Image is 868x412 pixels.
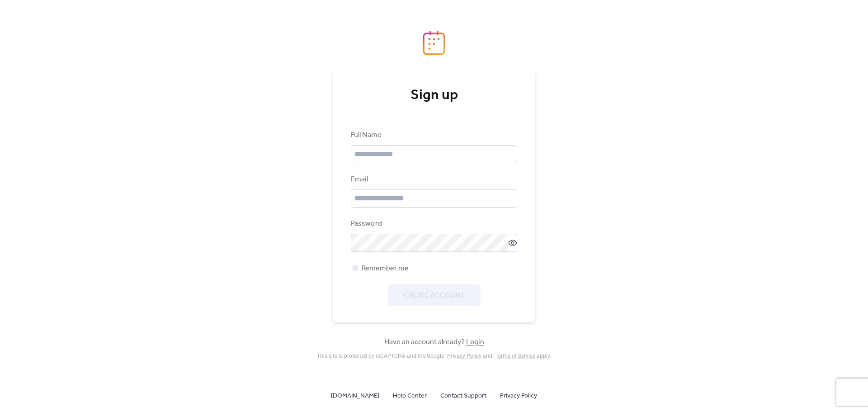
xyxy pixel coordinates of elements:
span: Contact Support [440,391,486,402]
span: [DOMAIN_NAME] [331,391,379,402]
a: Login [466,335,484,349]
a: Privacy Policy [500,390,537,401]
span: Have an account already? [384,337,484,348]
a: [DOMAIN_NAME] [331,390,379,401]
a: Help Center [393,390,427,401]
span: Remember me [362,263,409,274]
a: Terms of Service [495,353,535,359]
a: Contact Support [440,390,486,401]
div: Email [351,174,515,185]
div: Full Name [351,130,515,141]
span: Help Center [393,391,427,402]
span: Privacy Policy [500,391,537,402]
img: logo [423,31,445,55]
a: Privacy Policy [447,353,481,359]
div: Password [351,218,515,229]
div: This site is protected by reCAPTCHA and the Google and apply . [317,353,551,359]
div: Sign up [351,86,517,104]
